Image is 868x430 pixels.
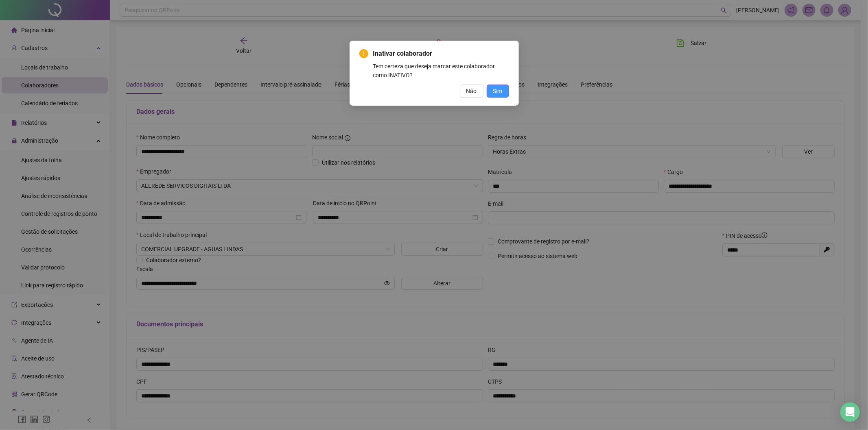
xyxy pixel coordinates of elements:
button: Sim [487,85,509,98]
span: Não [466,87,477,96]
span: Inativar colaborador [373,49,509,59]
span: exclamation-circle [359,49,368,58]
span: Sim [493,87,503,96]
button: Não [460,85,483,98]
div: Tem certeza que deseja marcar este colaborador como INATIVO? [373,62,509,80]
div: Open Intercom Messenger [840,402,860,422]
